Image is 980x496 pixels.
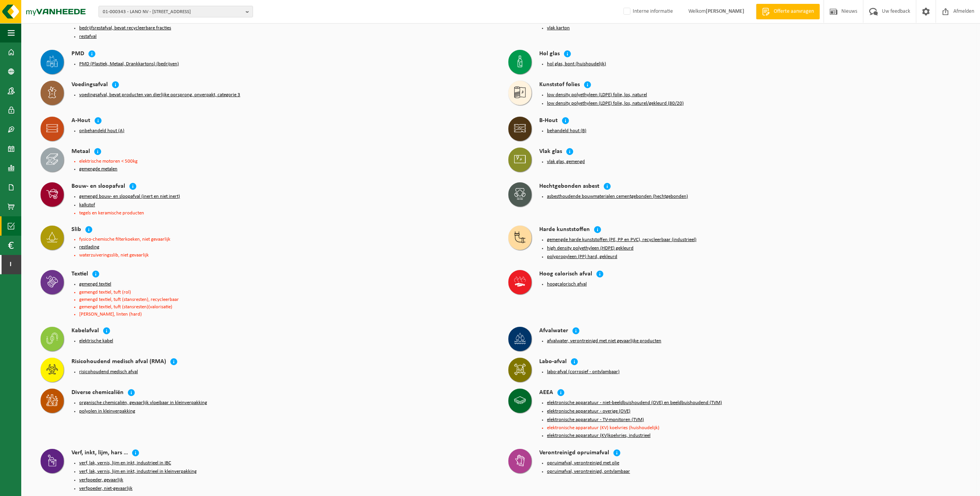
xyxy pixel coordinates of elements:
button: voedingsafval, bevat producten van dierlijke oorsprong, onverpakt, categorie 3 [79,92,240,98]
h4: Hechtgebonden asbest [539,182,600,191]
li: elektronische apparatuur (KV) koelvries (huishoudelijk) [547,425,961,430]
button: kalkstof [79,202,95,208]
button: asbesthoudende bouwmaterialen cementgebonden (hechtgebonden) [547,194,688,200]
button: gemengd bouw- en sloopafval (inert en niet inert) [79,194,180,200]
h4: A-Hout [71,117,90,126]
h4: Bouw- en sloopafval [71,182,125,191]
button: vlak glas, gemengd [547,159,585,165]
button: vlak karton [547,25,570,31]
button: risicohoudend medisch afval [79,369,138,375]
button: labo-afval (corrosief - ontvlambaar) [547,369,620,375]
button: hol glas, bont (huishoudelijk) [547,61,606,67]
button: elektrische kabel [79,338,113,344]
button: hoogcalorisch afval [547,281,587,287]
h4: Verontreinigd opruimafval [539,449,609,458]
h4: Metaal [71,148,90,156]
li: tegels en keramische producten [79,211,493,216]
button: bedrijfsrestafval, bevat recycleerbare fracties [79,25,171,31]
button: organische chemicaliën, gevaarlijk vloeibaar in kleinverpakking [79,400,207,406]
li: fysico-chemische filterkoeken, niet gevaarlijk [79,237,493,242]
h4: Labo-afval [539,358,567,367]
li: elektrische motoren < 500kg [79,159,493,164]
button: opruimafval, verontreinigd met olie [547,460,619,466]
button: elektronische apparatuur - TV-monitoren (TVM) [547,417,644,423]
h4: Kabelafval [71,327,99,336]
button: gemengde metalen [79,166,117,172]
h4: Slib [71,226,81,234]
h4: Voedingsafval [71,81,108,90]
button: verf, lak, vernis, lijm en inkt, industrieel in IBC [79,460,171,466]
span: I [8,255,14,274]
button: low density polyethyleen (LDPE) folie, los, naturel [547,92,647,98]
h4: Harde kunststoffen [539,226,590,234]
span: 01-000343 - LANO NV - [STREET_ADDRESS] [103,6,243,18]
button: onbehandeld hout (A) [79,128,124,134]
h4: PMD [71,50,84,59]
button: elektronische apparatuur - niet-beeldbuishoudend (OVE) en beeldbuishoudend (TVM) [547,400,722,406]
h4: Hol glas [539,50,560,59]
button: restlading [79,244,99,250]
h4: AEEA [539,389,553,397]
button: high density polyethyleen (HDPE) gekleurd [547,245,634,251]
button: 01-000343 - LANO NV - [STREET_ADDRESS] [99,6,253,17]
li: waterzuiveringsslib, niet gevaarlijk [79,253,493,258]
button: verfpoeder, gevaarlijk [79,477,123,483]
li: gemengd textiel, tuft (rol) [79,290,493,295]
h4: Vlak glas [539,148,562,156]
h4: Afvalwater [539,327,568,336]
button: elektronische apparatuur - overige (OVE) [547,408,630,414]
button: gemengd textiel [79,281,111,287]
button: opruimafval, verontreinigd, ontvlambaar [547,469,630,475]
h4: Verf, inkt, lijm, hars … [71,449,128,458]
h4: Diverse chemicaliën [71,389,124,397]
h4: Hoog calorisch afval [539,270,592,279]
button: verf, lak, vernis, lijm en inkt, industrieel in kleinverpakking [79,469,197,475]
label: Interne informatie [622,6,673,17]
button: low density polyethyleen (LDPE) folie, los, naturel/gekleurd (80/20) [547,100,684,107]
strong: [PERSON_NAME] [706,8,744,14]
button: afvalwater, verontreinigd met niet gevaarlijke producten [547,338,661,344]
li: gemengd textiel, tuft (stansresten), recycleerbaar [79,297,493,302]
button: behandeld hout (B) [547,128,586,134]
button: polypropyleen (PP) hard, gekleurd [547,254,617,260]
li: gemengd textiel, tuft (stansresten)(valorisatie) [79,304,493,309]
a: Offerte aanvragen [756,4,820,19]
li: [PERSON_NAME], linten (hard) [79,312,493,317]
h4: Kunststof folies [539,81,580,90]
span: Offerte aanvragen [772,8,816,15]
h4: B-Hout [539,117,558,126]
button: gemengde harde kunststoffen (PE, PP en PVC), recycleerbaar (industrieel) [547,237,696,243]
h4: Textiel [71,270,88,279]
button: restafval [79,34,97,40]
button: elektronische apparatuur (KV)koelvries, industrieel [547,433,651,439]
button: verfpoeder, niet-gevaarlijk [79,486,132,492]
h4: Risicohoudend medisch afval (RMA) [71,358,166,367]
button: PMD (Plastiek, Metaal, Drankkartons) (bedrijven) [79,61,179,67]
button: polyolen in kleinverpakking [79,408,135,414]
